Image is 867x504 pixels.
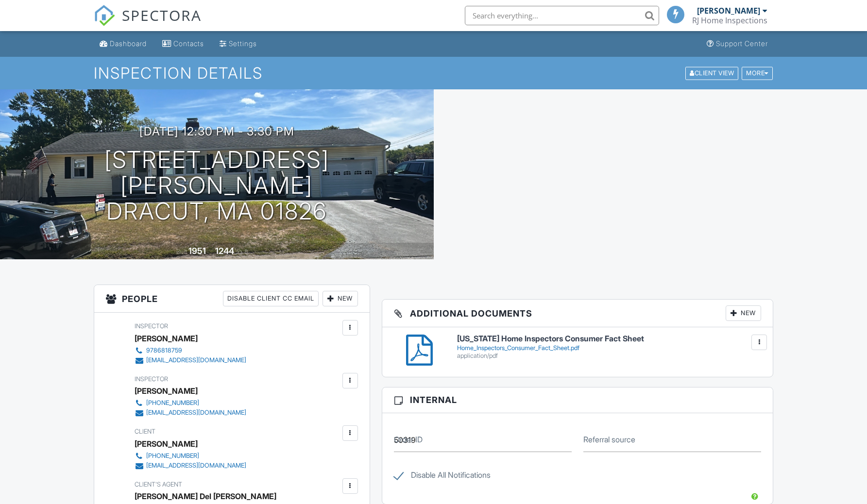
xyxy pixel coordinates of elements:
a: [EMAIL_ADDRESS][DOMAIN_NAME] [135,408,246,418]
a: [PHONE_NUMBER] [135,398,246,408]
a: Client View [684,69,741,76]
a: [EMAIL_ADDRESS][DOMAIN_NAME] [135,355,246,365]
a: 9786818759 [135,346,246,355]
h1: Inspection Details [94,65,774,82]
span: SPECTORA [122,5,202,25]
h6: [US_STATE] Home Inspectors Consumer Fact Sheet [457,335,762,343]
div: 1244 [215,246,234,256]
div: [EMAIL_ADDRESS][DOMAIN_NAME] [146,356,246,364]
input: Search everything... [465,6,659,25]
a: [US_STATE] Home Inspectors Consumer Fact Sheet Home_Inspectors_Consumer_Fact_Sheet.pdf applicatio... [457,335,762,359]
h3: Internal [382,387,773,413]
a: SPECTORA [94,13,202,34]
h3: People [94,285,370,313]
div: More [742,67,773,80]
a: Contacts [158,35,208,53]
div: [PHONE_NUMBER] [146,399,199,407]
span: Client [135,428,155,435]
span: Client's Agent [135,481,182,488]
label: Order ID [394,434,423,445]
div: 9786818759 [146,347,182,354]
div: [PERSON_NAME] [135,384,198,398]
span: Inspector [135,375,168,383]
div: application/pdf [457,352,762,360]
div: Home_Inspectors_Consumer_Fact_Sheet.pdf [457,344,762,352]
div: Support Center [716,39,768,48]
label: Referral source [583,434,635,445]
h1: [STREET_ADDRESS][PERSON_NAME] Dracut, MA 01826 [16,147,418,224]
h3: [DATE] 12:30 pm - 3:30 pm [139,125,294,138]
div: New [726,305,761,321]
div: Disable Client CC Email [223,291,319,306]
div: [PERSON_NAME] [135,437,198,451]
div: Dashboard [110,39,147,48]
a: [EMAIL_ADDRESS][DOMAIN_NAME] [135,461,246,470]
div: [EMAIL_ADDRESS][DOMAIN_NAME] [146,462,246,470]
div: [PERSON_NAME] [697,6,760,16]
div: Settings [229,39,257,48]
div: RJ Home Inspections [692,16,767,25]
div: [PHONE_NUMBER] [146,452,199,460]
a: [PHONE_NUMBER] [135,451,246,461]
a: Settings [216,35,261,53]
div: Contacts [173,39,204,48]
img: The Best Home Inspection Software - Spectora [94,5,115,26]
div: [PERSON_NAME] [135,331,198,346]
div: 1951 [188,246,206,256]
a: Dashboard [96,35,151,53]
div: [PERSON_NAME] Del [PERSON_NAME] [135,489,276,504]
label: Disable All Notifications [394,470,491,483]
div: Client View [685,67,738,80]
span: Built [176,248,187,255]
a: Support Center [703,35,772,53]
span: Inspector [135,322,168,330]
div: [EMAIL_ADDRESS][DOMAIN_NAME] [146,409,246,417]
span: sq. ft. [236,248,249,255]
h3: Additional Documents [382,300,773,327]
div: New [323,291,358,306]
